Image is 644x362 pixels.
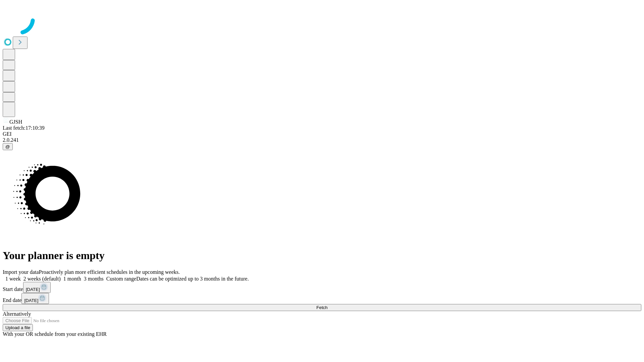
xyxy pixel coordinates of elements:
[3,269,39,275] span: Import your data
[23,276,61,282] span: 2 weeks (default)
[5,144,10,149] span: @
[84,276,104,282] span: 3 months
[5,276,21,282] span: 1 week
[316,305,327,310] span: Fetch
[26,287,40,292] span: [DATE]
[3,125,45,131] span: Last fetch: 17:10:39
[3,143,13,150] button: @
[3,293,641,304] div: End date
[3,249,641,262] h1: Your planner is empty
[21,293,49,304] button: [DATE]
[3,137,641,143] div: 2.0.241
[3,282,641,293] div: Start date
[136,276,249,282] span: Dates can be optimized up to 3 months in the future.
[106,276,136,282] span: Custom range
[39,269,180,275] span: Proactively plan more efficient schedules in the upcoming weeks.
[3,311,31,317] span: Alternatively
[3,304,641,311] button: Fetch
[9,119,22,125] span: GJSH
[63,276,81,282] span: 1 month
[3,331,107,337] span: With your OR schedule from your existing EHR
[24,298,38,303] span: [DATE]
[3,131,641,137] div: GEI
[3,324,33,331] button: Upload a file
[23,282,51,293] button: [DATE]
